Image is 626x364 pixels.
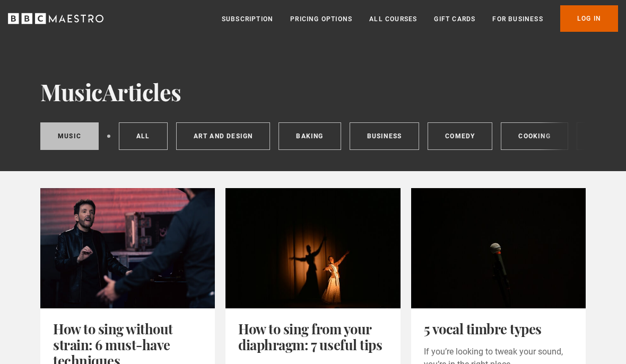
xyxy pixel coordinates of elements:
a: 5 vocal timbre types [424,319,542,338]
nav: Categories [40,122,586,154]
svg: BBC Maestro [8,11,103,26]
a: For business [492,14,543,24]
a: Subscription [222,14,273,24]
span: Music [40,77,102,107]
a: Gift Cards [434,14,475,24]
a: How to sing from your diaphragm: 7 useful tips [238,319,382,353]
a: Cooking [501,122,568,150]
a: All Courses [369,14,417,24]
nav: Primary [222,5,618,32]
a: Music [40,122,99,150]
a: Comedy [428,122,492,150]
a: All [119,122,168,150]
a: Business [350,122,420,150]
a: Log In [560,5,618,32]
h1: Articles [40,79,586,105]
a: Pricing Options [290,14,352,24]
a: Art and Design [176,122,271,150]
a: Baking [279,122,341,150]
